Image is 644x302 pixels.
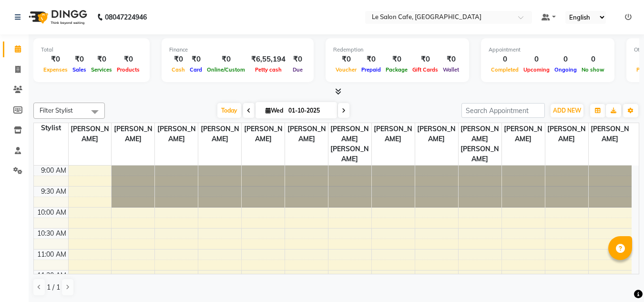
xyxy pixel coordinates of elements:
[41,54,70,65] div: ₹0
[372,123,415,145] span: [PERSON_NAME]
[187,54,204,65] div: ₹0
[489,46,607,54] div: Appointment
[34,123,68,133] div: Stylist
[69,123,112,145] span: [PERSON_NAME]
[489,66,521,73] span: Completed
[290,66,305,73] span: Due
[114,66,142,73] span: Products
[415,123,458,145] span: [PERSON_NAME]
[169,54,187,65] div: ₹0
[89,66,114,73] span: Services
[169,66,187,73] span: Cash
[41,46,142,54] div: Total
[359,66,383,73] span: Prepaid
[502,123,545,145] span: [PERSON_NAME]
[459,123,501,165] span: [PERSON_NAME] [PERSON_NAME]
[410,54,440,65] div: ₹0
[169,46,306,54] div: Finance
[521,66,552,73] span: Upcoming
[112,123,154,145] span: [PERSON_NAME]
[35,208,68,218] div: 10:00 AM
[461,103,545,118] input: Search Appointment
[114,54,142,65] div: ₹0
[24,4,90,31] img: logo
[589,123,632,145] span: [PERSON_NAME]
[521,54,552,65] div: 0
[579,66,607,73] span: No show
[440,54,461,65] div: ₹0
[217,103,241,118] span: Today
[89,54,114,65] div: ₹0
[204,54,247,65] div: ₹0
[155,123,198,145] span: [PERSON_NAME]
[41,66,70,73] span: Expenses
[489,54,521,65] div: 0
[35,250,68,260] div: 11:00 AM
[35,271,68,281] div: 11:30 AM
[553,107,581,114] span: ADD NEW
[552,66,579,73] span: Ongoing
[198,123,241,145] span: [PERSON_NAME]
[39,166,68,176] div: 9:00 AM
[39,187,68,197] div: 9:30 AM
[286,104,333,118] input: 2025-10-01
[440,66,461,73] span: Wallet
[204,66,247,73] span: Online/Custom
[253,66,284,73] span: Petty cash
[263,107,286,114] span: Wed
[333,66,359,73] span: Voucher
[333,46,461,54] div: Redemption
[70,66,89,73] span: Sales
[410,66,440,73] span: Gift Cards
[359,54,383,65] div: ₹0
[242,123,285,145] span: [PERSON_NAME]
[105,4,147,31] b: 08047224946
[551,104,583,117] button: ADD NEW
[40,106,73,114] span: Filter Stylist
[383,54,410,65] div: ₹0
[383,66,410,73] span: Package
[47,282,60,292] span: 1 / 1
[187,66,204,73] span: Card
[35,229,68,239] div: 10:30 AM
[579,54,607,65] div: 0
[247,54,289,65] div: ₹6,55,194
[545,123,588,145] span: [PERSON_NAME]
[285,123,328,145] span: [PERSON_NAME]
[289,54,306,65] div: ₹0
[328,123,371,165] span: [PERSON_NAME] [PERSON_NAME]
[552,54,579,65] div: 0
[333,54,359,65] div: ₹0
[70,54,89,65] div: ₹0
